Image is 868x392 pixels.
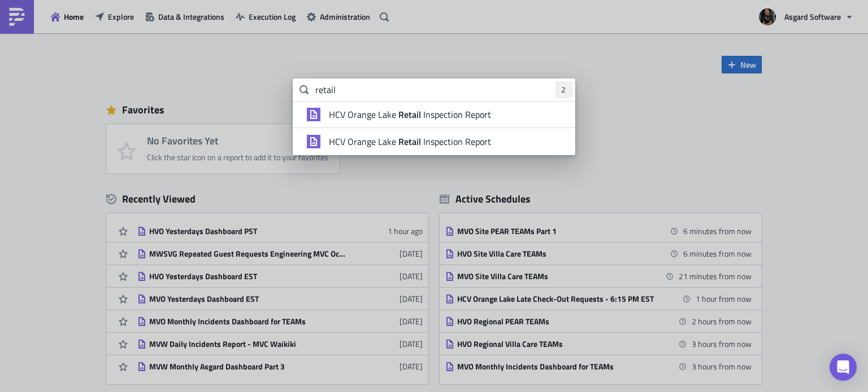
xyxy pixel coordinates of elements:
input: Search for reports... [293,78,575,101]
strong: Retail [396,108,423,121]
div: Open Intercom Messenger [830,354,857,381]
strong: Retail [396,135,423,148]
span: 2 [561,84,567,95]
span: HCV Orange Lake Inspection Report [329,136,491,147]
span: HCV Orange Lake Inspection Report [329,109,491,120]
